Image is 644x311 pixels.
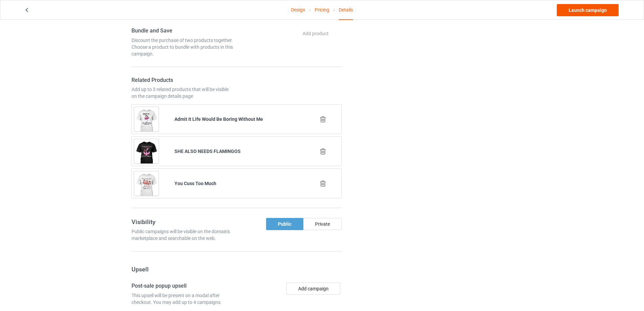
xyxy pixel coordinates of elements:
[174,149,241,154] b: SHE ALSO NEEDS FLAMINGOS
[266,218,303,230] div: Public
[315,0,329,19] a: Pricing
[339,0,353,20] div: Details
[132,37,234,57] div: Discount the purchase of two products together. Choose a product to bundle with products in this ...
[132,228,234,242] div: Public campaigns will be visible on the domain's marketplace and searchable on the web.
[286,283,340,295] button: Add campaign
[174,181,216,186] b: You Cuss Too Much
[132,218,234,226] h3: Visibility
[132,27,234,35] h4: Bundle and Save
[303,218,342,230] div: Private
[132,86,234,99] div: Add up to 3 related products that will be visible on the campaign details page
[174,116,263,122] b: Admit It Life Would Be Boring Without Me
[557,4,619,16] a: Launch campaign
[132,283,234,290] h4: Post-sale popup upsell
[132,77,234,84] h4: Related Products
[291,0,305,19] a: Design
[132,292,234,306] div: This upsell will be present on a modal after checkout. You may add up to 4 campaigns.
[132,265,342,273] h3: Upsell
